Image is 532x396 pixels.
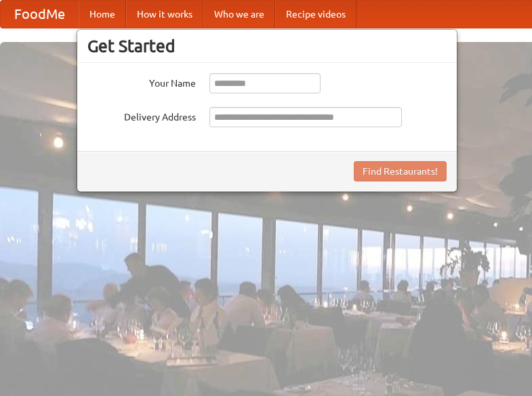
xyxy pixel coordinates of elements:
[275,1,356,28] a: Recipe videos
[1,1,79,28] a: FoodMe
[79,1,126,28] a: Home
[87,73,196,90] label: Your Name
[354,161,447,181] button: Find Restaurants!
[126,1,203,28] a: How it works
[87,36,447,56] h3: Get Started
[203,1,275,28] a: Who we are
[87,107,196,124] label: Delivery Address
